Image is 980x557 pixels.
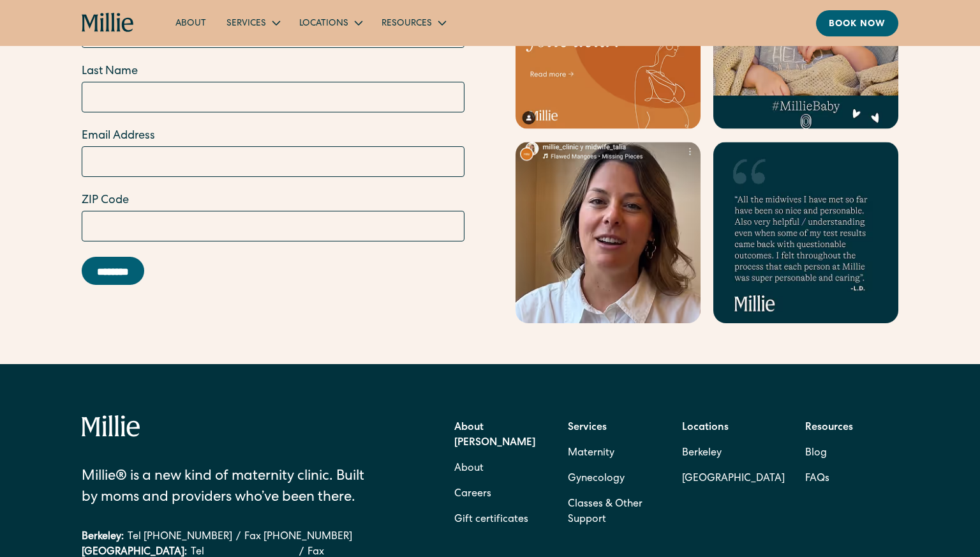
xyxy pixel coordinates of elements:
[82,128,464,145] label: Email Address
[82,13,135,33] a: home
[682,441,785,466] a: Berkeley
[568,423,607,433] strong: Services
[216,12,289,33] div: Services
[568,492,661,533] a: Classes & Other Support
[382,17,432,31] div: Resources
[299,17,348,31] div: Locations
[682,423,729,433] strong: Locations
[244,530,352,545] a: Fax [PHONE_NUMBER]
[454,507,528,533] a: Gift certificates
[165,12,216,33] a: About
[816,10,898,36] a: Book now
[82,467,382,509] div: Millie® is a new kind of maternity clinic. Built by moms and providers who’ve been there.
[128,530,232,545] a: Tel [PHONE_NUMBER]
[805,423,853,433] strong: Resources
[682,466,785,492] a: [GEOGRAPHIC_DATA]
[805,466,829,492] a: FAQs
[454,456,484,482] a: About
[454,482,491,507] a: Careers
[829,18,886,31] div: Book now
[805,441,827,466] a: Blog
[82,63,464,80] label: Last Name
[289,12,371,33] div: Locations
[82,192,464,210] label: ZIP Code
[454,423,535,448] strong: About [PERSON_NAME]
[226,17,266,31] div: Services
[568,441,614,466] a: Maternity
[236,530,241,545] div: /
[371,12,455,33] div: Resources
[568,466,625,492] a: Gynecology
[82,530,124,545] div: Berkeley:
